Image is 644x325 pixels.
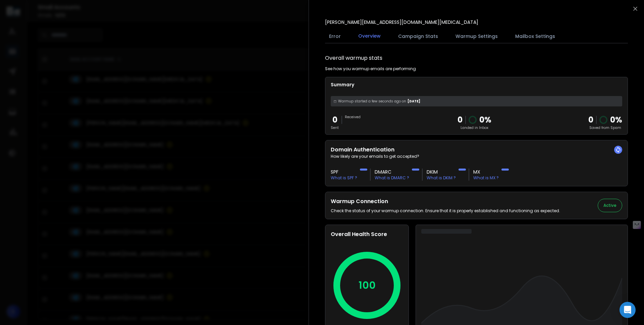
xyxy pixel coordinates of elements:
[354,29,385,44] button: Overview
[479,114,491,125] p: 0 %
[588,125,622,130] p: Saved from Spam
[610,114,622,125] p: 0 %
[359,279,376,291] p: 100
[473,175,499,181] p: What is MX ?
[331,114,339,125] p: 0
[598,199,622,212] button: Active
[331,125,339,130] p: Sent
[394,29,442,44] button: Campaign Stats
[325,29,345,44] button: Error
[375,169,409,175] h3: DMARC
[427,175,456,181] p: What is DKIM ?
[458,125,491,130] p: Landed in Inbox
[345,114,361,120] p: Received
[331,208,560,214] p: Check the status of your warmup connection. Ensure that it is properly established and functionin...
[331,197,560,205] h2: Warmup Connection
[458,114,463,125] p: 0
[325,19,478,26] p: [PERSON_NAME][EMAIL_ADDRESS][DOMAIN_NAME][MEDICAL_DATA]
[588,114,593,125] strong: 0
[331,230,403,238] h2: Overall Health Score
[325,66,416,72] p: See how you warmup emails are performing
[338,99,406,104] span: Warmup started a few seconds ago on
[331,175,357,181] p: What is SPF ?
[620,302,636,318] div: Open Intercom Messenger
[331,146,622,154] h2: Domain Authentication
[325,54,382,62] h1: Overall warmup stats
[331,154,622,159] p: How likely are your emails to get accepted?
[375,175,409,181] p: What is DMARC ?
[511,29,559,44] button: Mailbox Settings
[331,169,357,175] h3: SPF
[331,81,622,88] p: Summary
[427,169,456,175] h3: DKIM
[473,169,499,175] h3: MX
[451,29,502,44] button: Warmup Settings
[331,96,622,106] div: [DATE]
